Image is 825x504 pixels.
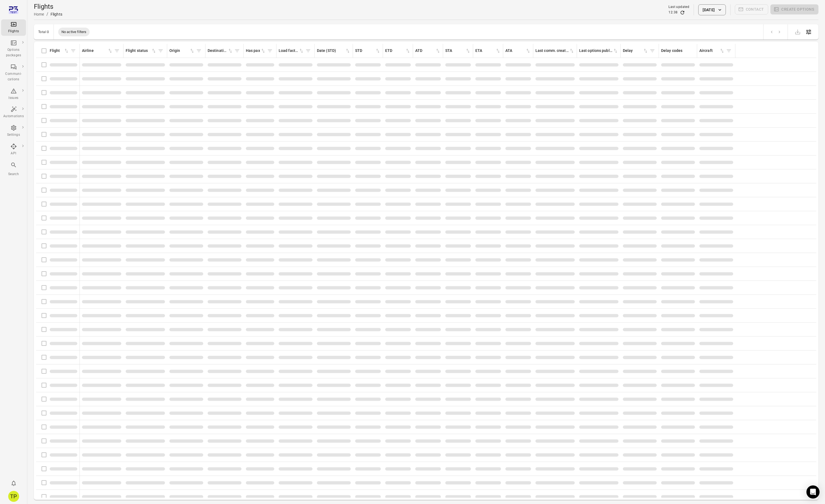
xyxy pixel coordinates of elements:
[8,478,19,489] button: Notifications
[233,47,241,55] span: Filter by destination
[157,47,165,55] span: Filter by flight status
[317,48,350,54] div: Sort by date (STD) in ascending order
[208,48,233,54] div: Sort by destination in ascending order
[668,4,689,10] div: Last updated
[304,47,312,55] span: Filter by load factor
[6,489,21,504] button: Tómas Páll Máté
[735,4,768,15] span: Please make a selection to create communications
[46,11,48,17] li: /
[355,48,381,54] div: Sort by STD in ascending order
[279,48,304,54] div: Sort by load factor in ascending order
[113,47,121,55] span: Filter by airline
[3,132,24,138] div: Settings
[69,47,77,55] span: Filter by flight
[792,29,803,34] span: Please make a selection to export
[34,11,62,17] nav: Breadcrumbs
[1,86,26,102] a: Issues
[1,123,26,139] a: Settings
[50,48,69,54] div: Sort by flight in ascending order
[623,48,648,54] div: Sort by delay in ascending order
[58,29,90,35] span: No active filters
[698,4,726,15] button: [DATE]
[475,48,501,54] div: Sort by ETA in ascending order
[725,47,733,55] span: Filter by aircraft
[195,47,203,55] span: Filter by origin
[699,48,725,54] div: Sort by aircraft in ascending order
[82,48,113,54] div: Sort by airline in ascending order
[1,104,26,121] a: Automations
[169,48,195,54] div: Sort by origin in ascending order
[3,172,24,177] div: Search
[34,2,62,11] h1: Flights
[505,48,531,54] div: Sort by ATA in ascending order
[246,48,266,54] div: Sort by has pax in ascending order
[34,12,44,16] a: Home
[768,28,783,36] nav: pagination navigation
[1,142,26,158] a: API
[803,26,814,37] button: Open table configuration
[680,10,685,15] button: Refresh data
[415,48,441,54] div: Sort by ATD in ascending order
[3,47,24,58] div: Options packages
[668,10,677,15] div: 12:38
[648,47,656,55] span: Filter by delay
[51,11,62,17] div: Flights
[3,29,24,34] div: Flights
[126,48,157,54] div: Sort by flight status in ascending order
[3,114,24,119] div: Automations
[3,151,24,156] div: API
[1,38,26,60] a: Options packages
[266,47,274,55] span: Filter by has pax
[770,4,818,15] span: Please make a selection to create an option package
[1,160,26,178] button: Search
[385,48,411,54] div: Sort by ETD in ascending order
[8,491,19,502] div: TP
[445,48,471,54] div: Sort by STA in ascending order
[806,485,820,499] div: Open Intercom Messenger
[661,48,695,54] div: Delay codes
[579,48,618,54] div: Sort by last options package published in ascending order
[535,48,574,54] div: Sort by last communication created in ascending order
[38,30,49,34] div: Total 0
[3,95,24,101] div: Issues
[3,71,24,82] div: Communi-cations
[1,19,26,36] a: Flights
[1,62,26,84] a: Communi-cations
